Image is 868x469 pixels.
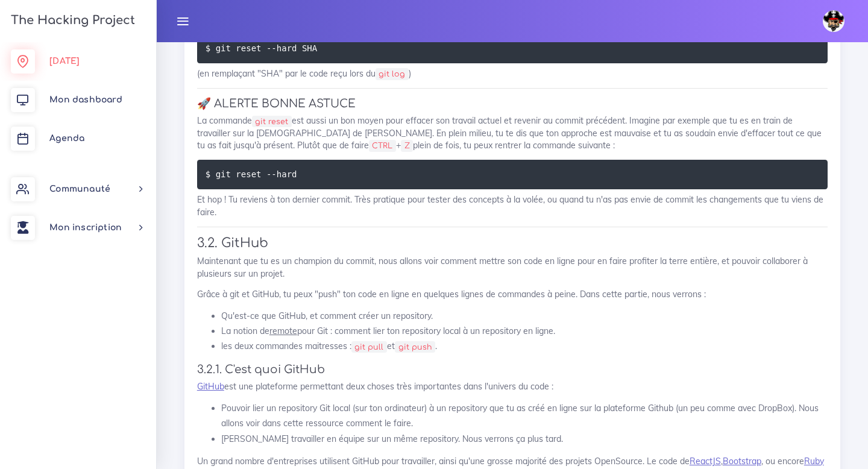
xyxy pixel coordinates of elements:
a: Bootstrap [723,456,761,467]
code: git reset [252,116,292,128]
h3: 3.2. GitHub [197,236,828,251]
code: CTRL [369,140,396,152]
span: [DATE] [49,57,80,66]
li: [PERSON_NAME] travailler en équipe sur un même repository. Nous verrons ça plus tard. [221,432,828,447]
a: ReactJS [690,456,721,467]
p: Maintenant que tu es un champion du commit, nous allons voir comment mettre son code en ligne pou... [197,255,828,280]
p: (en remplaçant "SHA" par le code reçu lors du ) [197,68,828,80]
code: Z [401,140,413,152]
span: Mon dashboard [49,95,122,104]
span: Agenda [49,134,84,143]
u: remote [269,326,297,336]
span: Communauté [49,184,110,194]
li: Pouvoir lier un repository Git local (sur ton ordinateur) à un repository que tu as créé en ligne... [221,401,828,431]
li: Qu'est-ce que GitHub, et comment créer un repository. [221,309,828,324]
code: $ git reset --hard SHA [206,42,321,55]
p: Et hop ! Tu reviens à ton dernier commit. Très pratique pour tester des concepts à la volée, ou q... [197,194,828,218]
h4: 3.2.1. C'est quoi GitHub [197,363,828,376]
p: La commande est aussi un bon moyen pour effacer son travail actuel et revenir au commit précédent... [197,115,828,151]
img: avatar [823,10,844,32]
code: git pull [351,341,387,353]
a: GitHub [197,381,224,392]
span: Mon inscription [49,223,122,232]
h4: 🚀 ALERTE BONNE ASTUCE [197,97,828,110]
h3: The Hacking Project [7,14,135,27]
li: les deux commandes maitresses : et . [221,339,828,354]
li: La notion de pour Git : comment lier ton repository local à un repository en ligne. [221,324,828,339]
code: git log [376,68,409,80]
p: est une plateforme permettant deux choses très importantes dans l'univers du code : [197,380,828,392]
code: $ git reset --hard [206,168,300,181]
code: git push [395,341,435,353]
p: Grâce à git et GitHub, tu peux "push" ton code en ligne en quelques lignes de commandes à peine. ... [197,288,828,300]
